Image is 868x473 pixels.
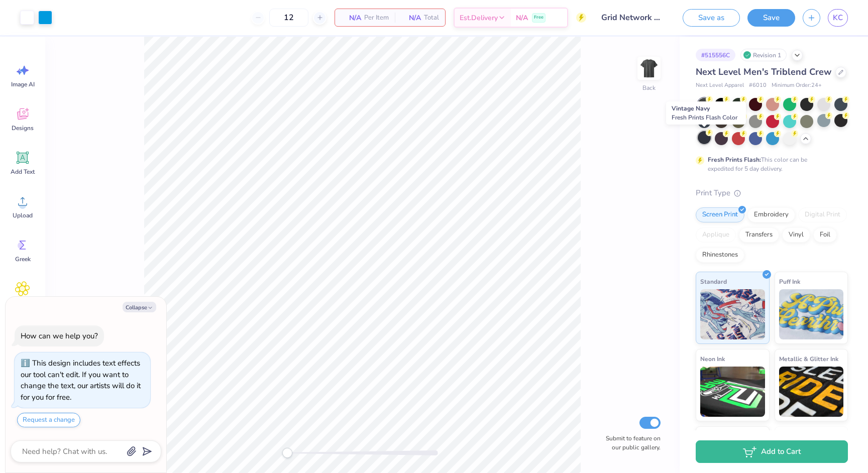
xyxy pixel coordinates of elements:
[600,434,661,452] label: Submit to feature on our public gallery.
[11,168,35,176] span: Add Text
[282,448,292,458] div: Accessibility label
[696,81,744,90] span: Next Level Apparel
[683,9,740,27] button: Save as
[798,207,847,222] div: Digital Print
[424,13,439,23] span: Total
[700,367,765,417] img: Neon Ink
[739,227,779,243] div: Transfers
[700,289,765,339] img: Standard
[269,9,308,27] input: – –
[749,81,767,90] span: # 6010
[696,187,848,199] div: Print Type
[401,13,421,23] span: N/A
[747,207,795,222] div: Embroidery
[13,211,33,219] span: Upload
[833,12,843,24] span: KC
[779,367,844,417] img: Metallic & Glitter Ink
[364,13,389,23] span: Per Item
[700,276,727,287] span: Standard
[696,207,744,222] div: Screen Print
[696,227,736,243] div: Applique
[516,13,528,23] span: N/A
[779,353,838,364] span: Metallic & Glitter Ink
[740,49,787,61] div: Revision 1
[708,156,761,164] strong: Fresh Prints Flash:
[782,227,810,243] div: Vinyl
[696,66,831,78] span: Next Level Men's Triblend Crew
[700,353,725,364] span: Neon Ink
[772,81,822,90] span: Minimum Order: 24 +
[639,58,659,78] img: Back
[666,101,746,125] div: Vintage Navy
[17,413,80,427] button: Request a change
[672,113,737,122] span: Fresh Prints Flash Color
[642,83,656,92] div: Back
[747,9,795,27] button: Save
[11,80,35,88] span: Image AI
[594,8,668,28] input: Untitled Design
[341,13,361,23] span: N/A
[813,227,837,243] div: Foil
[123,302,156,312] button: Collapse
[534,14,544,21] span: Free
[696,49,735,61] div: # 515556C
[708,155,831,173] div: This color can be expedited for 5 day delivery.
[12,124,34,132] span: Designs
[696,440,848,463] button: Add to Cart
[828,9,848,27] a: KC
[21,331,98,341] div: How can we help you?
[460,13,498,23] span: Est. Delivery
[21,358,141,402] div: This design includes text effects our tool can't edit. If you want to change the text, our artist...
[696,248,744,263] div: Rhinestones
[15,255,31,263] span: Greek
[779,276,800,287] span: Puff Ink
[779,289,844,339] img: Puff Ink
